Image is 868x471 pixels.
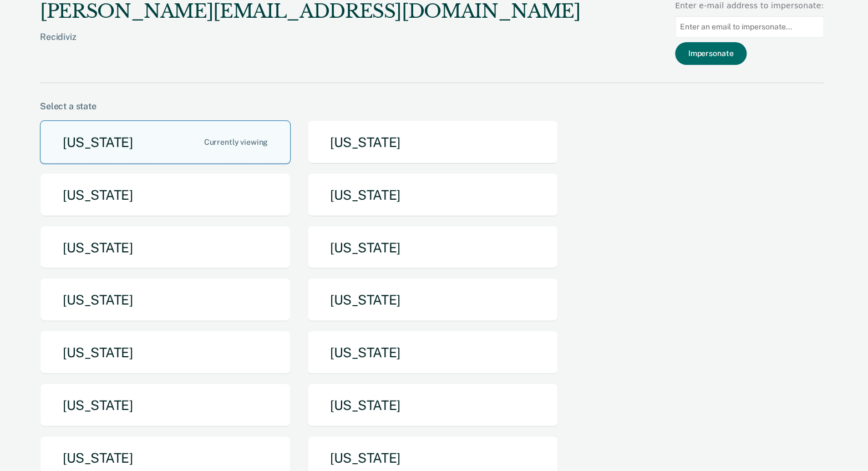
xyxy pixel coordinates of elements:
[40,383,291,427] button: [US_STATE]
[40,120,291,164] button: [US_STATE]
[307,173,558,217] button: [US_STATE]
[40,331,291,374] button: [US_STATE]
[675,16,824,38] input: Enter an email to impersonate...
[40,278,291,322] button: [US_STATE]
[307,331,558,374] button: [US_STATE]
[40,101,824,112] div: Select a state
[40,173,291,217] button: [US_STATE]
[307,120,558,164] button: [US_STATE]
[307,226,558,270] button: [US_STATE]
[675,42,747,65] button: Impersonate
[40,32,580,60] div: Recidiviz
[307,278,558,322] button: [US_STATE]
[40,226,291,270] button: [US_STATE]
[307,383,558,427] button: [US_STATE]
